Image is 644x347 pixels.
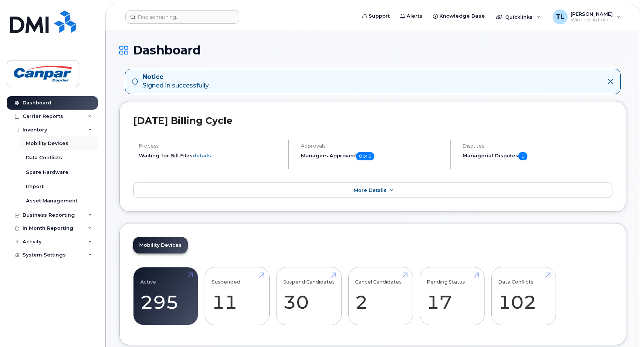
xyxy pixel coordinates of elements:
h4: Approvals [301,143,444,149]
h4: Disputes [463,143,612,149]
a: Active 295 [140,272,191,321]
li: Waiting for Bill Files [139,152,282,159]
a: Suspended 11 [212,272,263,321]
a: Cancel Candidates 2 [355,272,406,321]
a: Suspend Candidates 30 [283,272,335,321]
a: details [193,152,211,158]
h2: [DATE] Billing Cycle [133,115,612,126]
h1: Dashboard [119,44,626,57]
span: More Details [354,187,387,193]
h5: Managerial Disputes [463,152,612,160]
h4: Process [139,143,282,149]
a: Data Conflicts 102 [498,272,549,321]
div: Signed in successfully. [143,73,210,90]
span: 0 [518,152,527,160]
h5: Managers Approved [301,152,444,160]
a: Pending Status 17 [427,272,477,321]
a: Mobility Devices [133,237,188,253]
span: 0 of 0 [356,152,374,160]
strong: Notice [143,73,210,81]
